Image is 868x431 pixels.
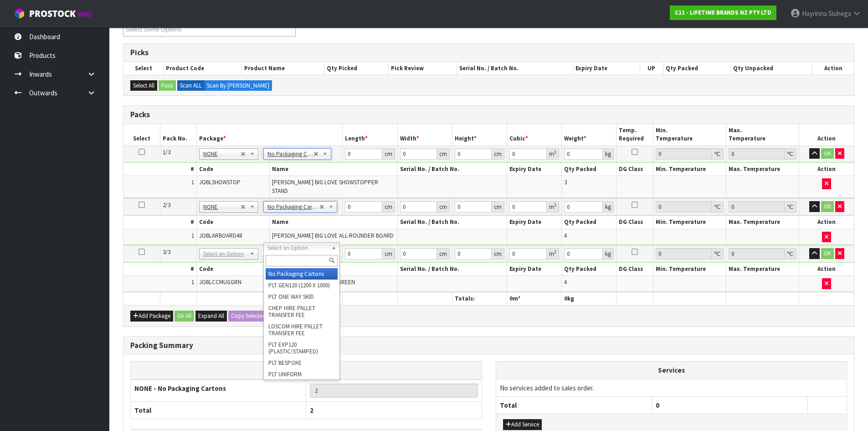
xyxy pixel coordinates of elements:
td: No services added to sales order. [496,379,847,396]
button: Pack [159,80,176,91]
th: Length [343,124,397,145]
th: Width [397,124,452,145]
span: 3/3 [163,248,170,256]
span: 1/3 [163,148,170,156]
th: Totals: [452,292,507,305]
button: Ok All [175,311,194,322]
th: Serial No. / Batch No. [397,163,507,176]
th: Qty Unpacked [730,62,812,75]
button: OK [821,248,834,259]
span: Select an Option [267,243,328,254]
button: Add Package [130,311,173,322]
th: Expiry Date [507,263,562,276]
div: cm [492,201,504,213]
div: ℃ [785,201,796,213]
button: Copy Selected [228,311,268,322]
th: Product Code [164,62,242,75]
th: Max. Temperature [726,124,799,145]
span: 0 [564,295,567,302]
th: Total [496,397,652,414]
th: Name [270,163,398,176]
div: ℃ [785,148,796,160]
span: NONE [203,202,241,213]
th: Qty Packed [663,62,730,75]
th: Services [496,362,847,379]
div: cm [492,148,504,160]
div: m [547,248,559,260]
th: Qty Picked [324,62,389,75]
span: NONE [203,149,241,160]
span: 0 [656,401,659,410]
div: cm [437,248,450,260]
sup: 3 [554,149,556,155]
th: Code [196,216,269,229]
th: Expiry Date [507,216,562,229]
span: 1 [191,232,194,239]
th: Product Name [242,62,324,75]
sup: 3 [554,202,556,208]
th: Name [270,216,398,229]
span: 2 [310,406,313,415]
th: Cubic [507,124,562,145]
th: Qty Packed [562,163,616,176]
strong: C11 - LIFETIME BRANDS NZ PTY LTD [675,9,771,16]
th: Serial No. / Batch No. [457,62,573,75]
th: Min. Temperature [653,163,726,176]
span: JOBLSHOWSTOP [199,178,241,186]
th: Temp. Required [616,124,653,145]
div: cm [382,148,395,160]
th: Package [196,124,343,145]
span: Siuhega [828,9,851,18]
span: 1 [191,278,194,286]
h3: Packs [130,110,847,119]
span: Hayrinna [802,9,827,18]
th: # [123,163,196,176]
th: Code [196,263,269,276]
span: No Packaging Cartons [267,202,319,213]
div: ℃ [712,248,724,260]
span: 4 [564,232,567,239]
th: Max. Temperature [726,216,799,229]
th: Min. Temperature [653,216,726,229]
th: Pick Review [389,62,457,75]
th: # [123,216,196,229]
th: Qty Packed [562,216,616,229]
li: LOSCOM HIRE PALLET TRANSFER FEE [266,321,338,339]
th: Action [812,62,854,75]
th: UP [640,62,663,75]
th: # [123,263,196,276]
button: Add Service [503,419,542,430]
th: Total [131,401,306,419]
button: OK [821,201,834,212]
li: PLT UNIFORM [266,369,338,380]
h3: Packing Summary [130,341,847,350]
th: Code [196,163,269,176]
div: ℃ [712,148,724,160]
sup: 3 [554,249,556,255]
span: No Packaging Cartons [267,149,313,160]
th: Max. Temperature [726,163,799,176]
span: 4 [564,278,567,286]
span: 3 [564,178,567,186]
th: Min. Temperature [653,263,726,276]
th: DG Class [616,263,653,276]
th: Packagings [131,362,482,379]
div: cm [492,248,504,260]
a: C11 - LIFETIME BRANDS NZ PTY LTD [670,5,776,20]
th: kg [562,292,616,305]
div: m [547,148,559,160]
span: Expand All [198,312,224,320]
li: No Packaging Cartons [266,268,338,280]
li: PLT BESPOKE [266,357,338,369]
th: Expiry Date [573,62,640,75]
span: 2/3 [163,201,170,209]
li: PLT GEN120 (1200 X 1000) [266,280,338,291]
span: JOBLCCMUGGRN [199,278,241,286]
th: Height [452,124,507,145]
th: Action [799,124,854,145]
li: CHEP HIRE PALLET TRANSFER FEE [266,302,338,321]
span: JOBLARBOARD48 [199,232,242,239]
span: 1 [191,178,194,186]
div: kg [603,148,614,160]
span: ProStock [29,8,76,20]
